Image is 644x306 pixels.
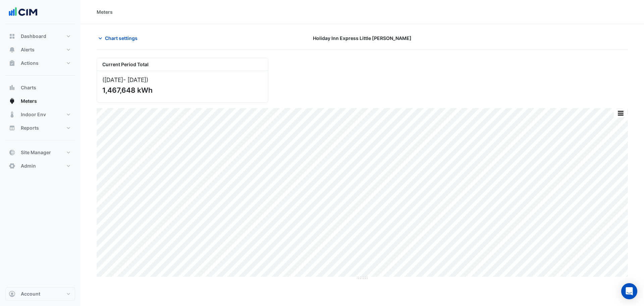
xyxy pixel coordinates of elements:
span: Meters [21,98,37,104]
span: - [DATE] [123,76,146,83]
app-icon: Meters [9,98,15,104]
div: Current Period Total [97,58,268,71]
span: Dashboard [21,33,46,40]
button: Chart settings [97,32,142,44]
div: Open Intercom Messenger [621,283,637,299]
app-icon: Site Manager [9,149,15,156]
span: Chart settings [105,35,138,42]
button: Indoor Env [5,108,75,121]
app-icon: Admin [9,163,15,169]
span: Site Manager [21,149,51,156]
button: Meters [5,94,75,108]
button: Alerts [5,43,75,56]
span: Alerts [21,46,35,53]
app-icon: Indoor Env [9,111,15,118]
span: Reports [21,125,39,131]
button: Dashboard [5,30,75,43]
button: Actions [5,56,75,70]
app-icon: Dashboard [9,33,15,40]
span: Holiday Inn Express Little [PERSON_NAME] [313,35,412,42]
button: More Options [614,109,627,117]
button: Site Manager [5,146,75,159]
div: ([DATE] ) [102,76,263,83]
app-icon: Actions [9,60,15,67]
span: Charts [21,84,36,91]
app-icon: Charts [9,84,15,91]
button: Charts [5,81,75,94]
div: 1,467,648 kWh [102,86,261,94]
app-icon: Alerts [9,46,15,53]
app-icon: Reports [9,125,15,131]
span: Actions [21,60,39,67]
div: Meters [97,8,113,15]
button: Reports [5,121,75,135]
span: Admin [21,163,36,169]
img: Company Logo [8,5,38,19]
button: Admin [5,159,75,173]
span: Account [21,291,40,297]
span: Indoor Env [21,111,46,118]
button: Account [5,287,75,301]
